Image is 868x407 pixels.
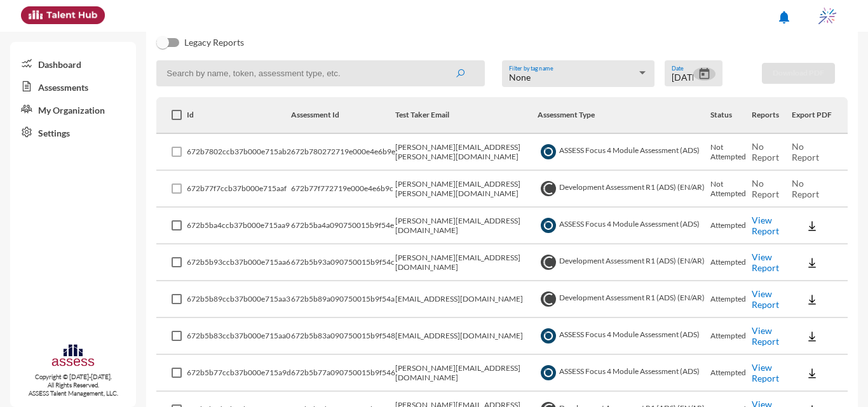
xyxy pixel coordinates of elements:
span: Legacy Reports [184,35,244,50]
td: 672b5b89a090750015b9f54a [291,281,395,318]
td: ASSESS Focus 4 Module Assessment (ADS) [538,208,710,244]
span: No Report [752,141,779,163]
a: View Report [752,362,779,384]
td: [PERSON_NAME][EMAIL_ADDRESS][DOMAIN_NAME] [395,244,538,281]
th: Test Taker Email [395,97,538,134]
td: ASSESS Focus 4 Module Assessment (ADS) [538,134,710,171]
td: 672b780272719e000e4e6b9e [291,134,395,171]
button: Open calendar [693,67,715,81]
td: [PERSON_NAME][EMAIL_ADDRESS][DOMAIN_NAME] [395,208,538,244]
td: Attempted [710,244,752,281]
span: No Report [792,178,819,199]
td: Attempted [710,281,752,318]
input: Search by name, token, assessment type, etc. [156,60,485,86]
td: [PERSON_NAME][EMAIL_ADDRESS][PERSON_NAME][DOMAIN_NAME] [395,171,538,208]
td: 672b5b93a090750015b9f54c [291,244,395,281]
td: [PERSON_NAME][EMAIL_ADDRESS][DOMAIN_NAME] [395,355,538,392]
td: 672b7802ccb37b000e715ab2 [187,134,291,171]
td: 672b5b83a090750015b9f548 [291,318,395,355]
a: My Organization [10,98,136,121]
a: View Report [752,288,779,310]
td: Development Assessment R1 (ADS) (EN/AR) [538,244,710,281]
td: 672b77f772719e000e4e6b9c [291,171,395,208]
mat-icon: notifications [776,10,792,25]
a: Assessments [10,75,136,98]
span: Download PDF [773,68,824,77]
th: Reports [752,97,791,134]
td: 672b5b77a090750015b9f546 [291,355,395,392]
td: Development Assessment R1 (ADS) (EN/AR) [538,171,710,208]
button: Download PDF [762,63,835,84]
th: Assessment Id [291,97,395,134]
td: 672b5ba4a090750015b9f54e [291,208,395,244]
p: Copyright © [DATE]-[DATE]. All Rights Reserved. ASSESS Talent Management, LLC. [10,373,136,397]
a: View Report [752,215,779,236]
td: 672b5b89ccb37b000e715aa3 [187,281,291,318]
th: Id [187,97,291,134]
a: Dashboard [10,52,136,75]
td: Attempted [710,355,752,392]
td: 672b77f7ccb37b000e715aaf [187,171,291,208]
td: 672b5b83ccb37b000e715aa0 [187,318,291,355]
td: [EMAIL_ADDRESS][DOMAIN_NAME] [395,281,538,318]
td: Not Attempted [710,171,752,208]
td: Attempted [710,318,752,355]
td: [PERSON_NAME][EMAIL_ADDRESS][PERSON_NAME][DOMAIN_NAME] [395,134,538,171]
td: 672b5b77ccb37b000e715a9d [187,355,291,392]
a: View Report [752,251,779,273]
td: [EMAIL_ADDRESS][DOMAIN_NAME] [395,318,538,355]
th: Export PDF [792,97,848,134]
span: No Report [752,178,779,199]
a: View Report [752,325,779,347]
td: 672b5ba4ccb37b000e715aa9 [187,208,291,244]
th: Assessment Type [538,97,710,134]
td: ASSESS Focus 4 Module Assessment (ADS) [538,355,710,392]
td: ASSESS Focus 4 Module Assessment (ADS) [538,318,710,355]
th: Status [710,97,752,134]
img: assesscompany-logo.png [51,343,95,370]
span: None [509,72,531,83]
td: Not Attempted [710,134,752,171]
td: Attempted [710,208,752,244]
span: No Report [792,141,819,163]
a: Settings [10,121,136,143]
td: Development Assessment R1 (ADS) (EN/AR) [538,281,710,318]
td: 672b5b93ccb37b000e715aa6 [187,244,291,281]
